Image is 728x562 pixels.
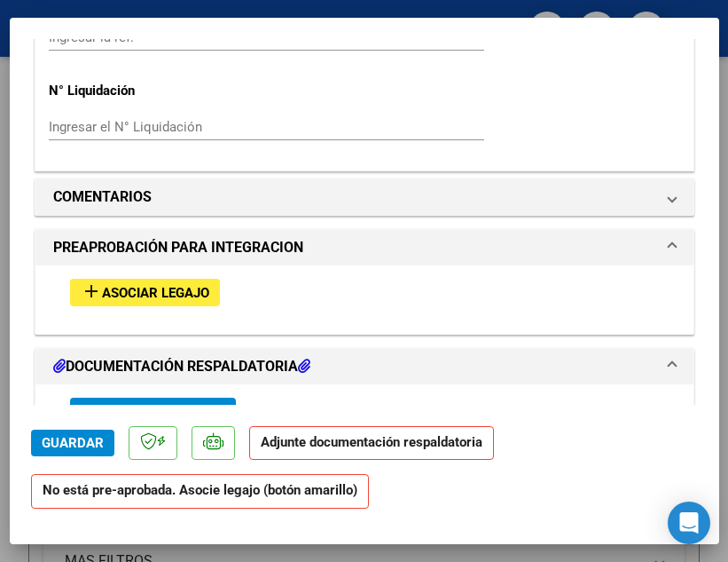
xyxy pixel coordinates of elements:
strong: Adjunte documentación respaldatoria [261,434,482,450]
h1: COMENTARIOS [53,186,152,208]
mat-expansion-panel-header: COMENTARIOS [35,179,693,215]
button: Asociar Legajo [70,279,220,306]
mat-icon: add [81,281,102,302]
button: Agregar Documento [70,398,236,425]
strong: No está pre-aprobada. Asocie legajo (botón amarillo) [31,474,369,509]
div: PREAPROBACIÓN PARA INTEGRACION [35,265,693,334]
mat-expansion-panel-header: DOCUMENTACIÓN RESPALDATORIA [35,349,693,384]
button: Guardar [31,430,114,456]
h1: PREAPROBACIÓN PARA INTEGRACION [53,237,303,258]
div: Open Intercom Messenger [668,502,710,544]
mat-expansion-panel-header: PREAPROBACIÓN PARA INTEGRACION [35,230,693,265]
p: N° Liquidación [49,81,239,101]
span: Guardar [42,435,104,451]
h1: DOCUMENTACIÓN RESPALDATORIA [53,356,310,377]
span: Agregar Documento [81,404,225,420]
span: Asociar Legajo [102,285,209,301]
